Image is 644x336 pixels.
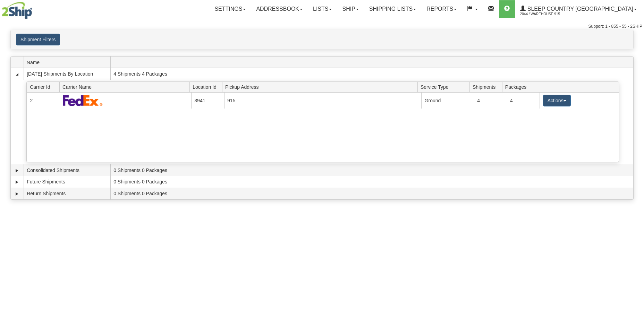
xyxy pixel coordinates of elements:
[628,132,643,203] iframe: chat widget
[14,190,20,197] a: Expand
[63,95,103,106] img: FedEx Express®
[474,93,507,108] td: 4
[191,93,224,108] td: 3941
[62,81,190,92] span: Carrier Name
[515,0,642,18] a: Sleep Country [GEOGRAPHIC_DATA] 2044 / Warehouse 915
[2,24,642,29] div: Support: 1 - 855 - 55 - 2SHIP
[526,6,633,12] span: Sleep Country [GEOGRAPHIC_DATA]
[27,93,60,108] td: 2
[110,68,633,80] td: 4 Shipments 4 Packages
[27,57,110,68] span: Name
[337,0,364,18] a: Ship
[16,34,60,45] button: Shipment Filters
[110,164,633,176] td: 0 Shipments 0 Packages
[24,68,110,80] td: [DATE] Shipments By Location
[505,81,535,92] span: Packages
[224,93,422,108] td: 915
[421,81,469,92] span: Service Type
[24,164,110,176] td: Consolidated Shipments
[421,0,462,18] a: Reports
[30,81,59,92] span: Carrier Id
[24,176,110,188] td: Future Shipments
[110,176,633,188] td: 0 Shipments 0 Packages
[421,93,474,108] td: Ground
[364,0,421,18] a: Shipping lists
[110,188,633,199] td: 0 Shipments 0 Packages
[209,0,251,18] a: Settings
[251,0,308,18] a: Addressbook
[473,81,502,92] span: Shipments
[2,2,32,19] img: logo2044.jpg
[193,81,222,92] span: Location Id
[225,81,417,92] span: Pickup Address
[543,95,571,106] button: Actions
[14,179,20,186] a: Expand
[24,188,110,199] td: Return Shipments
[520,11,572,18] span: 2044 / Warehouse 915
[14,71,20,78] a: Collapse
[507,93,540,108] td: 4
[14,167,20,174] a: Expand
[308,0,337,18] a: Lists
